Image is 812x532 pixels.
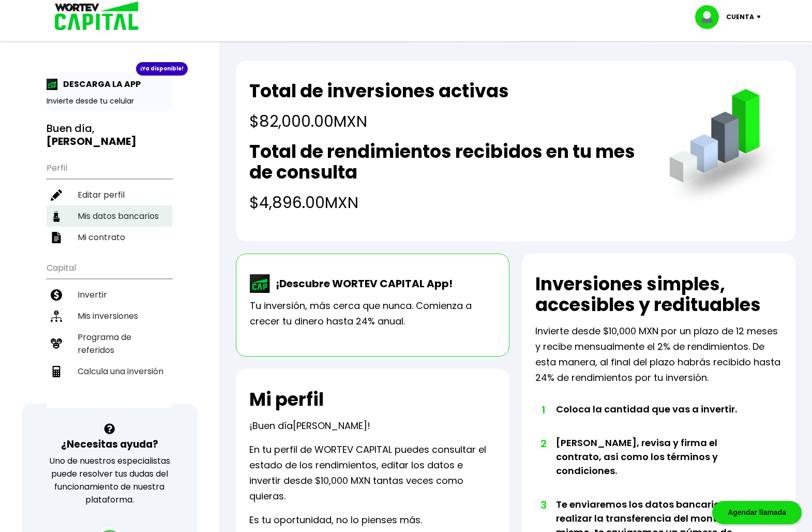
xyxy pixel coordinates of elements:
[47,256,172,408] ul: Capital
[61,437,158,452] h3: ¿Necesitas ayuda?
[51,189,62,201] img: editar-icon.952d3147.svg
[535,323,782,386] p: Invierte desde $10,000 MXN por un plazo de 12 meses y recibe mensualmente el 2% de rendimientos. ...
[51,366,62,377] img: calculadora-icon.17d418c4.svg
[35,454,184,506] p: Uno de nuestros especialistas puede resolver tus dudas del funcionamiento de nuestra plataforma.
[249,191,649,214] h4: $4,896.00 MXN
[249,418,370,434] p: ¡Buen día !
[556,402,757,436] li: Coloca la cantidad que vas a invertir.
[556,436,757,497] li: [PERSON_NAME], revisa y firma el contrato, así como los términos y condiciones.
[47,96,172,107] p: Invierte desde tu celular
[51,289,62,301] img: invertir-icon.b3b967d7.svg
[754,16,768,19] img: icon-down
[47,184,172,205] a: Editar perfil
[51,211,62,222] img: datos-icon.10cf9172.svg
[712,501,802,524] div: Agendar llamada
[540,402,546,418] span: 1
[695,5,726,29] img: profile-image
[136,62,188,76] div: ¡Ya disponible!
[726,9,754,25] p: Cuenta
[47,284,172,305] a: Invertir
[51,338,62,349] img: recomiendanos-icon.9b8e9327.svg
[47,305,172,327] a: Mis inversiones
[51,311,62,322] img: inversiones-icon.6695dc30.svg
[47,361,172,382] a: Calcula una inversión
[665,89,782,206] img: grafica.516fef24.png
[535,274,782,315] h2: Inversiones simples, accesibles y redituables
[250,274,270,293] img: wortev-capital-app-icon
[47,156,172,248] ul: Perfil
[249,512,422,528] p: Es tu oportunidad, no lo pienses más.
[270,276,453,291] p: ¡Descubre WORTEV CAPITAL App!
[47,227,172,248] a: Mi contrato
[58,78,141,91] p: DESCARGA LA APP
[47,134,137,149] b: [PERSON_NAME]
[293,419,367,432] span: [PERSON_NAME]
[250,298,495,329] p: Tu inversión, más cerca que nunca. Comienza a crecer tu dinero hasta 24% anual.
[249,389,324,410] h2: Mi perfil
[47,122,172,148] h3: Buen día,
[47,79,58,90] img: app-icon
[47,327,172,361] a: Programa de referidos
[249,442,496,504] p: En tu perfil de WORTEV CAPITAL puedes consultar el estado de los rendimientos, editar los datos e...
[540,436,546,451] span: 2
[47,205,172,227] a: Mis datos bancarios
[249,81,509,101] h2: Total de inversiones activas
[540,497,546,513] span: 3
[249,110,509,133] h4: $82,000.00 MXN
[249,141,649,183] h2: Total de rendimientos recibidos en tu mes de consulta
[51,232,62,243] img: contrato-icon.f2db500c.svg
